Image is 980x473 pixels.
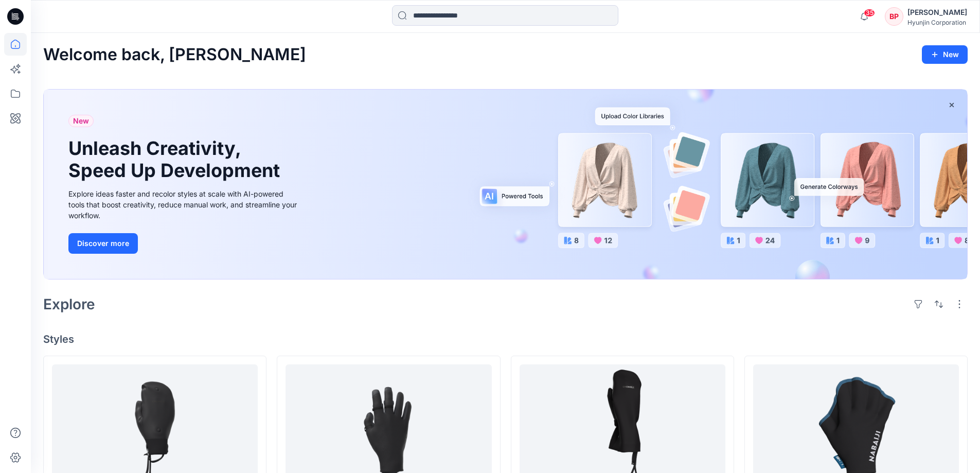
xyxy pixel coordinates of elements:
div: Hyunjin Corporation [907,19,967,26]
button: Discover more [68,233,138,254]
h4: Styles [43,333,968,345]
h2: Explore [43,296,95,312]
h2: Welcome back, [PERSON_NAME] [43,45,306,64]
div: Explore ideas faster and recolor styles at scale with AI-powered tools that boost creativity, red... [68,188,300,221]
button: New [922,45,968,64]
h1: Unleash Creativity, Speed Up Development [68,137,284,182]
div: [PERSON_NAME] [907,6,967,19]
div: BP [885,7,903,26]
a: Discover more [68,233,300,254]
span: 35 [864,9,875,17]
span: New [73,115,89,127]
